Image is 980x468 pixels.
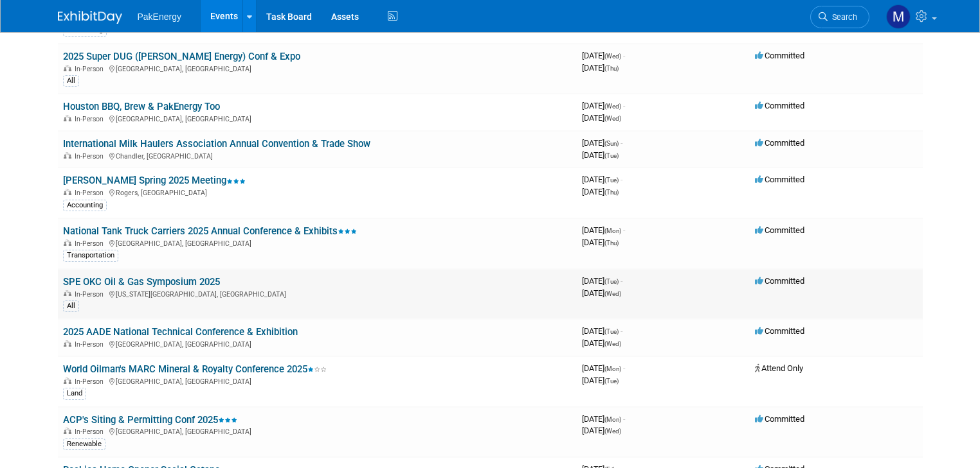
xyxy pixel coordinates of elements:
a: ACP's Siting & Permitting Conf 2025 [63,414,237,426]
span: [DATE] [582,376,619,385]
span: [DATE] [582,338,621,348]
span: [DATE] [582,63,619,73]
span: Committed [755,175,804,184]
span: [DATE] [582,426,621,435]
span: In-Person [75,239,107,248]
div: Land [63,388,86,399]
img: In-Person Event [64,189,71,195]
span: [DATE] [582,175,622,184]
a: World Oilman's MARC Mineral & Royalty Conference 2025 [63,363,327,375]
span: In-Person [75,65,107,73]
span: (Wed) [604,340,621,347]
div: Transportation [63,250,118,261]
span: Attend Only [755,363,803,373]
span: (Thu) [604,65,619,72]
span: In-Person [75,115,107,123]
img: In-Person Event [64,239,71,246]
span: [DATE] [582,187,619,196]
img: In-Person Event [64,340,71,347]
div: Renewable [63,438,105,450]
a: Search [810,6,869,28]
span: - [623,51,625,60]
img: In-Person Event [64,115,71,121]
span: (Wed) [604,103,621,110]
span: [DATE] [582,326,622,336]
img: In-Person Event [64,290,71,297]
div: [GEOGRAPHIC_DATA], [GEOGRAPHIC_DATA] [63,376,572,386]
span: Committed [755,225,804,235]
span: Committed [755,326,804,336]
span: (Tue) [604,152,619,159]
span: (Wed) [604,290,621,297]
span: (Tue) [604,278,619,285]
span: - [621,276,622,286]
span: (Tue) [604,177,619,184]
a: SPE OKC Oil & Gas Symposium 2025 [63,276,220,288]
a: Houston BBQ, Brew & PakEnergy Too [63,101,220,112]
img: ExhibitDay [58,11,122,24]
span: In-Person [75,152,107,160]
span: - [623,225,625,235]
span: (Tue) [604,377,619,385]
span: Committed [755,276,804,286]
img: In-Person Event [64,377,71,384]
span: [DATE] [582,225,625,235]
span: (Mon) [604,365,621,372]
span: - [621,138,622,148]
img: In-Person Event [64,152,71,159]
span: - [621,175,622,184]
span: [DATE] [582,414,625,424]
span: [DATE] [582,101,625,110]
span: (Mon) [604,416,621,423]
span: In-Person [75,377,107,386]
span: Committed [755,101,804,110]
span: Search [828,12,857,22]
a: 2025 Super DUG ([PERSON_NAME] Energy) Conf & Expo [63,51,300,62]
div: Chandler, [GEOGRAPHIC_DATA] [63,150,572,160]
span: (Wed) [604,428,621,435]
img: In-Person Event [64,65,71,71]
span: [DATE] [582,363,625,373]
span: - [621,326,622,336]
div: All [63,300,79,312]
span: [DATE] [582,138,622,148]
a: National Tank Truck Carriers 2025 Annual Conference & Exhibits [63,225,357,237]
div: Rogers, [GEOGRAPHIC_DATA] [63,187,572,197]
span: In-Person [75,340,107,349]
span: Committed [755,138,804,148]
span: [DATE] [582,238,619,247]
img: In-Person Event [64,428,71,434]
div: [GEOGRAPHIC_DATA], [GEOGRAPHIC_DATA] [63,63,572,73]
span: (Thu) [604,239,619,247]
div: [GEOGRAPHIC_DATA], [GEOGRAPHIC_DATA] [63,238,572,248]
span: Committed [755,414,804,424]
span: (Thu) [604,189,619,196]
span: [DATE] [582,288,621,298]
span: [DATE] [582,150,619,160]
span: Committed [755,51,804,60]
span: [DATE] [582,113,621,123]
span: (Sun) [604,140,619,147]
a: [PERSON_NAME] Spring 2025 Meeting [63,175,246,186]
span: In-Person [75,290,107,299]
span: [DATE] [582,276,622,286]
div: [GEOGRAPHIC_DATA], [GEOGRAPHIC_DATA] [63,338,572,349]
span: [DATE] [582,51,625,60]
a: 2025 AADE National Technical Conference & Exhibition [63,326,298,338]
span: (Wed) [604,115,621,122]
img: Mary Walker [886,4,911,29]
div: All [63,75,79,87]
span: (Mon) [604,227,621,234]
span: PakEnergy [138,12,181,22]
span: (Tue) [604,328,619,335]
span: In-Person [75,189,107,197]
span: - [623,363,625,373]
span: - [623,101,625,110]
span: (Wed) [604,53,621,60]
div: Accounting [63,200,107,211]
a: International Milk Haulers Association Annual Convention & Trade Show [63,138,370,150]
div: [GEOGRAPHIC_DATA], [GEOGRAPHIC_DATA] [63,113,572,123]
span: In-Person [75,428,107,436]
span: - [623,414,625,424]
div: [US_STATE][GEOGRAPHIC_DATA], [GEOGRAPHIC_DATA] [63,288,572,299]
